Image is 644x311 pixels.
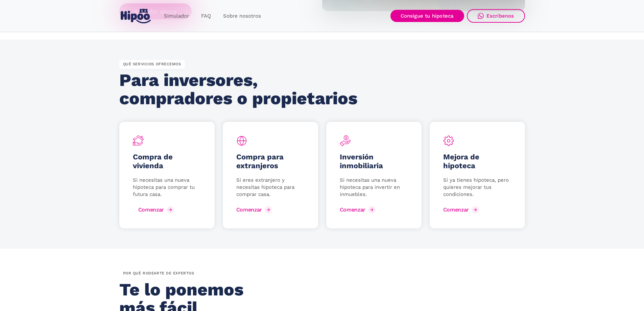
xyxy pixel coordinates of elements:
[236,206,262,213] div: Comenzar
[217,9,267,23] a: Sobre nosotros
[236,177,305,198] p: Si eres extranjero y necesitas hipoteca para comprar casa.
[443,177,511,198] p: Si ya tienes hipoteca, pero quieres mejorar tus condiciones.
[133,177,201,198] p: Si necesitas una nueva hipoteca para comprar tu futura casa.
[119,269,198,278] div: por QUÉ rodearte de expertos
[138,206,164,213] div: Comenzar
[443,206,469,213] div: Comenzar
[340,204,377,215] a: Comenzar
[119,6,152,26] a: home
[133,153,201,170] h5: Compra de vivienda
[158,9,195,23] a: Simulador
[443,204,481,215] a: Comenzar
[467,9,525,23] a: Escríbenos
[340,153,408,170] h5: Inversión inmobiliaria
[443,153,511,170] h5: Mejora de hipoteca
[390,10,464,22] a: Consigue tu hipoteca
[133,204,176,215] a: Comenzar
[236,153,305,170] h5: Compra para extranjeros
[486,13,514,19] div: Escríbenos
[340,206,365,213] div: Comenzar
[340,177,408,198] p: Si necesitas una nueva hipoteca para invertir en inmuebles.
[236,204,274,215] a: Comenzar
[119,71,362,108] h2: Para inversores, compradores o propietarios
[119,60,185,69] div: QUÉ SERVICIOS OFRECEMOS
[195,9,217,23] a: FAQ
